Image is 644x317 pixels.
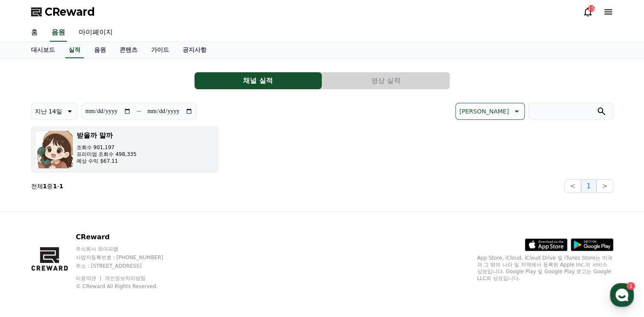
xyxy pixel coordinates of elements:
p: 조회수 901,197 [77,144,137,151]
strong: 1 [59,183,63,190]
img: 받을까 말까 [35,130,73,169]
a: 채널 실적 [195,72,322,89]
a: 설정 [110,246,163,268]
button: 1 [581,179,596,193]
p: 주식회사 와이피랩 [76,246,180,252]
button: 채널 실적 [195,72,322,89]
a: 콘텐츠 [113,42,144,58]
button: [PERSON_NAME] [455,103,524,120]
strong: 1 [53,183,57,190]
button: 받을까 말까 조회수 901,197 프리미엄 조회수 498,335 예상 수익 $67.11 [31,127,218,173]
p: 지난 14일 [35,105,62,117]
p: 예상 수익 $67.11 [77,158,137,164]
p: ~ [136,106,142,116]
h3: 받을까 말까 [77,130,137,141]
a: 개인정보처리방침 [105,275,146,281]
span: 설정 [132,259,142,266]
a: 홈 [24,24,45,42]
a: 마이페이지 [72,24,120,42]
div: 15 [588,5,595,12]
span: 홈 [27,259,32,266]
p: [PERSON_NAME] [459,105,509,117]
span: 1 [86,246,89,253]
a: 실적 [65,42,84,58]
a: 1대화 [56,246,110,268]
button: < [564,179,581,193]
a: 공지사항 [176,42,213,58]
p: 사업자등록번호 : [PHONE_NUMBER] [76,254,180,261]
p: 전체 중 - [31,182,63,190]
strong: 1 [43,183,47,190]
a: 15 [583,7,593,17]
button: 지난 14일 [31,103,78,120]
p: 주소 : [STREET_ADDRESS] [76,263,180,269]
p: App Store, iCloud, iCloud Drive 및 iTunes Store는 미국과 그 밖의 나라 및 지역에서 등록된 Apple Inc.의 서비스 상표입니다. Goo... [477,255,613,282]
a: 음원 [50,24,67,42]
span: 대화 [78,260,88,266]
a: 영상 실적 [322,72,450,89]
a: 이용약관 [76,275,103,281]
button: > [596,179,613,193]
button: 영상 실적 [322,72,449,89]
p: 프리미엄 조회수 498,335 [77,151,137,158]
a: 가이드 [144,42,176,58]
a: 홈 [3,246,56,268]
a: 대시보드 [24,42,62,58]
p: CReward [76,232,180,242]
span: CReward [45,5,95,19]
a: CReward [31,5,95,19]
p: © CReward All Rights Reserved. [76,283,180,290]
a: 음원 [87,42,113,58]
